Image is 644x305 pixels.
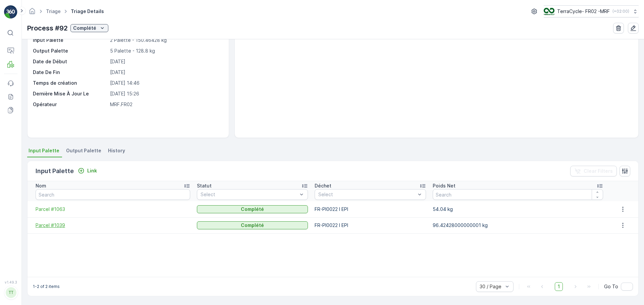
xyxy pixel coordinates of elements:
[36,182,46,189] p: Nom
[29,10,36,16] a: Homepage
[33,90,107,97] p: Dernière Mise À Jour Le
[433,189,603,200] input: Search
[197,221,308,229] button: Complété
[197,182,212,189] p: Statut
[4,280,17,284] span: v 1.49.3
[29,147,59,154] span: Input Palette
[315,182,331,189] p: Déchet
[544,5,639,17] button: TerraCycle- FR02 -MRF(+02:00)
[555,282,563,291] span: 1
[33,80,107,86] p: Temps de création
[110,58,222,65] p: [DATE]
[110,80,222,86] p: [DATE] 14:46
[110,69,222,76] p: [DATE]
[69,8,105,15] span: Triage Details
[429,217,607,233] td: 96.42428000000001 kg
[241,206,264,213] p: Complété
[570,166,617,176] button: Clear Filters
[33,69,107,76] p: Date De Fin
[46,8,61,14] a: Triage
[544,8,554,15] img: terracycle.png
[318,191,415,198] p: Select
[201,191,298,198] p: Select
[4,286,17,300] button: TT
[36,222,190,229] a: Parcel #1039
[557,8,610,15] p: TerraCycle- FR02 -MRF
[36,166,74,176] p: Input Palette
[36,189,190,200] input: Search
[612,9,629,14] p: ( +02:00 )
[4,5,17,19] img: logo
[33,101,107,108] p: Opérateur
[66,147,101,154] span: Output Palette
[197,205,308,213] button: Complété
[241,222,264,229] p: Complété
[36,206,190,213] a: Parcel #1063
[584,168,613,174] p: Clear Filters
[110,90,222,97] p: [DATE] 15:26
[311,217,429,233] td: FR-PI0022 I EPI
[75,167,100,175] button: Link
[311,201,429,217] td: FR-PI0022 I EPI
[33,58,107,65] p: Date de Début
[33,37,107,44] p: Input Palette
[110,37,222,44] p: 2 Palette - 150.46428 kg
[33,284,60,289] p: 1-2 of 2 items
[73,25,96,31] p: Complété
[108,147,125,154] span: History
[110,101,222,108] p: MRF.FR02
[433,182,455,189] p: Poids Net
[33,48,107,54] p: Output Palette
[70,24,108,32] button: Complété
[6,287,16,298] div: TT
[604,283,618,290] span: Go To
[87,167,97,174] p: Link
[27,23,68,33] p: Process #92
[429,201,607,217] td: 54.04 kg
[110,48,222,54] p: 5 Palette - 128.8 kg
